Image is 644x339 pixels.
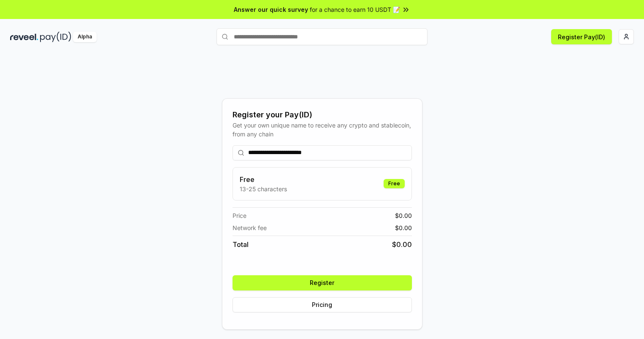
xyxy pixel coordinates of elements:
[73,32,97,42] div: Alpha
[233,211,246,220] span: Price
[10,32,38,42] img: reveel_dark
[240,174,287,184] h3: Free
[233,239,249,250] span: Total
[233,297,412,312] button: Pricing
[233,121,412,138] div: Get your own unique name to receive any crypto and stablecoin, from any chain
[384,179,405,188] div: Free
[392,239,412,250] span: $ 0.00
[240,184,287,193] p: 13-25 characters
[395,223,412,232] span: $ 0.00
[233,109,412,121] div: Register your Pay(ID)
[233,275,412,290] button: Register
[310,5,400,14] span: for a chance to earn 10 USDT 📝
[234,5,308,14] span: Answer our quick survey
[395,211,412,220] span: $ 0.00
[233,223,267,232] span: Network fee
[40,32,71,42] img: pay_id
[551,29,612,44] button: Register Pay(ID)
